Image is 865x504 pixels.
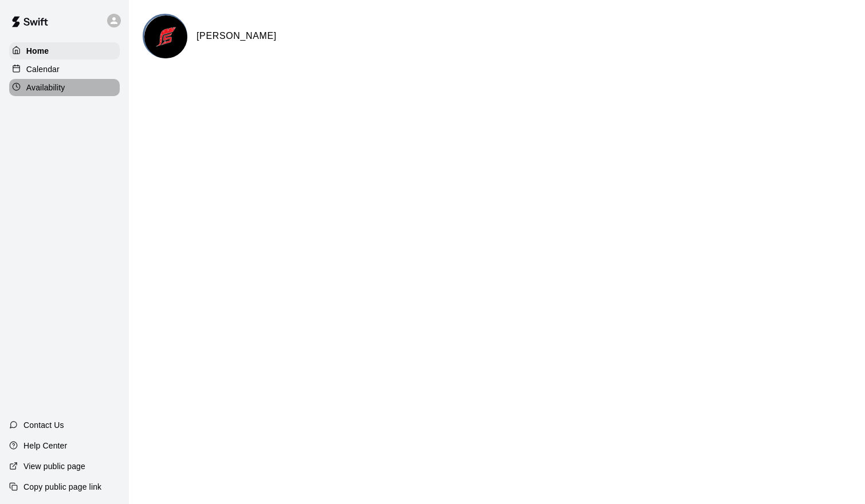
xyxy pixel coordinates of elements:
a: Availability [9,79,120,96]
a: Calendar [9,61,120,78]
p: Help Center [23,440,67,451]
h6: [PERSON_NAME] [196,29,277,43]
img: Tyler Spartans logo [144,15,187,58]
p: Calendar [26,64,60,75]
p: View public page [23,461,85,472]
p: Contact Us [23,419,64,431]
a: Home [9,42,120,59]
p: Copy public page link [23,481,101,493]
p: Availability [26,82,65,93]
p: Home [26,45,49,57]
